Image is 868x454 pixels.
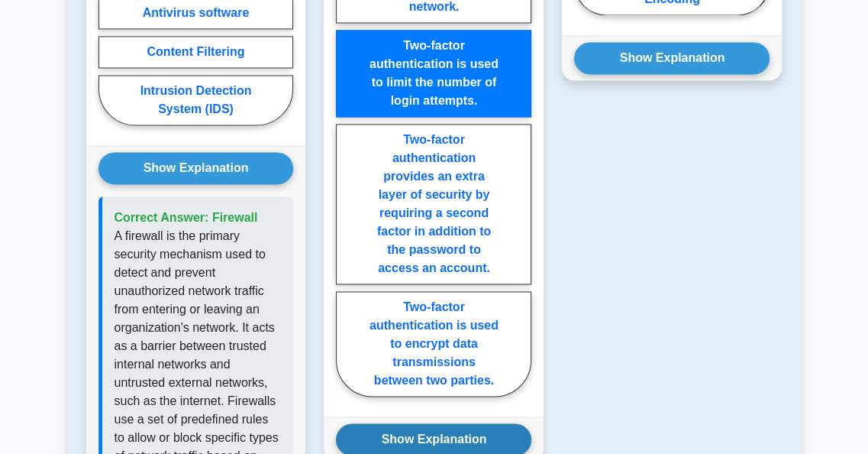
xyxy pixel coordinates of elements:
label: Content Filtering [98,36,294,68]
label: Two-factor authentication is used to encrypt data transmissions between two parties. [336,291,531,397]
button: Show Explanation [574,42,770,74]
label: Two-factor authentication is used to limit the number of login attempts. [336,30,531,117]
label: Intrusion Detection System (IDS) [98,75,294,125]
label: Two-factor authentication provides an extra layer of security by requiring a second factor in add... [336,124,531,284]
span: Correct Answer: Firewall [115,211,258,224]
button: Show Explanation [98,152,294,184]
